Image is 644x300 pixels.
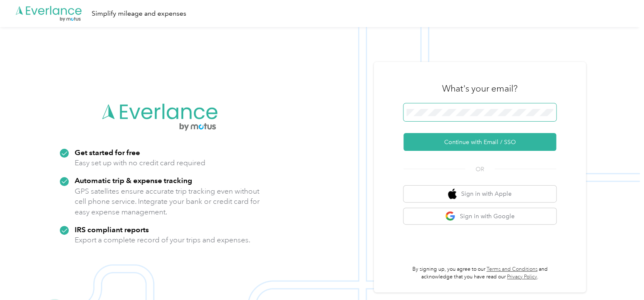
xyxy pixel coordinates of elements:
[75,176,192,185] strong: Automatic trip & expense tracking
[507,274,537,280] a: Privacy Policy
[75,148,140,157] strong: Get started for free
[92,8,186,19] div: Simplify mileage and expenses
[465,165,495,174] span: OR
[75,186,260,217] p: GPS satellites ensure accurate trip tracking even without cell phone service. Integrate your bank...
[487,266,538,272] a: Terms and Conditions
[75,225,149,234] strong: IRS compliant reports
[403,208,556,225] button: google logoSign in with Google
[75,235,250,245] p: Export a complete record of your trips and expenses.
[403,266,556,281] p: By signing up, you agree to our and acknowledge that you have read our .
[403,133,556,151] button: Continue with Email / SSO
[448,189,456,199] img: apple logo
[442,83,518,94] h3: What's your email?
[403,186,556,202] button: apple logoSign in with Apple
[445,211,456,222] img: google logo
[75,158,205,168] p: Easy set up with no credit card required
